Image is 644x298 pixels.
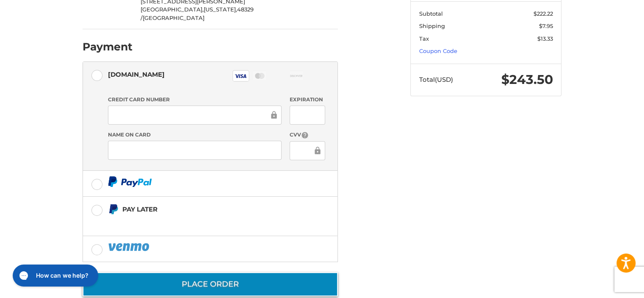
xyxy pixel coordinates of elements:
[83,40,133,53] h2: Payment
[108,96,282,103] label: Credit Card Number
[419,22,445,29] span: Shipping
[533,10,553,17] span: $222.22
[108,242,151,252] img: PayPal icon
[204,6,237,13] span: [US_STATE],
[290,131,325,139] label: CVV
[8,262,100,290] iframe: Gorgias live chat messenger
[108,218,285,226] iframe: PayPal Message 1
[108,176,152,187] img: PayPal icon
[108,204,119,214] img: Pay Later icon
[108,131,282,139] label: Name on Card
[419,35,429,42] span: Tax
[83,272,338,296] button: Place Order
[419,10,443,17] span: Subtotal
[539,22,553,29] span: $7.95
[574,275,644,298] iframe: Google Customer Reviews
[419,75,453,84] span: Total (USD)
[141,6,204,13] span: [GEOGRAPHIC_DATA],
[419,47,457,54] a: Coupon Code
[537,35,553,42] span: $13.33
[141,6,254,21] span: 48329 /
[143,14,205,21] span: [GEOGRAPHIC_DATA]
[501,72,553,87] span: $243.50
[290,96,325,103] label: Expiration
[108,67,165,81] div: [DOMAIN_NAME]
[122,202,285,216] div: Pay Later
